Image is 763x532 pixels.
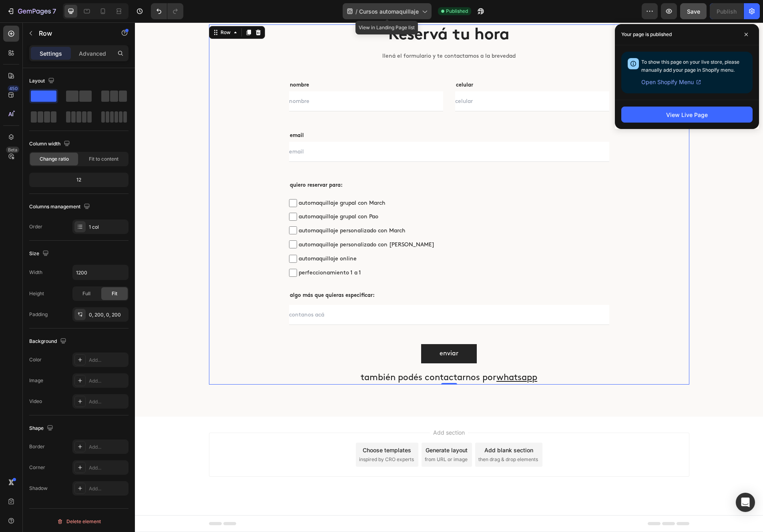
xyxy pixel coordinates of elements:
[162,217,474,227] span: automaquillaje personalizado con [PERSON_NAME]
[29,356,42,363] div: Color
[154,190,162,198] input: automaquillaje grupal con Pao
[29,269,42,276] div: Width
[641,77,694,87] span: Open Shopify Menu
[29,248,50,259] div: Size
[154,119,474,139] input: email
[57,517,101,526] div: Delete element
[89,398,126,405] div: Add...
[29,398,42,405] div: Video
[162,189,474,199] span: automaquillaje grupal con Pao
[154,269,474,278] div: Rich Text Editor. Editing area: main
[355,7,357,16] span: /
[154,232,162,240] input: automaquillaje online
[154,349,474,362] h2: también podés contactarnos por
[155,270,474,278] p: algo más que quieras especificar:
[29,311,48,318] div: Padding
[29,202,92,212] div: Columns management
[29,223,42,230] div: Order
[295,406,333,414] span: Add section
[89,464,126,472] div: Add...
[154,282,474,302] input: contanos acá
[359,7,419,16] span: Cursos automaquillaje
[349,423,398,432] div: Add blank section
[154,246,162,254] input: perfeccionamiento 1 a 1
[151,3,183,19] div: Undo/Redo
[162,245,474,255] span: perfeccionamiento 1 a 1
[224,433,279,441] span: inspired by CRO experts
[40,49,62,58] p: Settings
[89,443,126,451] div: Add...
[3,3,60,19] button: 7
[621,107,753,123] button: View Live Page
[666,111,708,119] div: View Live Page
[446,8,468,15] span: Published
[291,423,333,432] div: Generate layout
[305,326,323,336] div: enviar
[320,69,474,89] input: celular
[710,3,743,19] button: Publish
[8,85,19,92] div: 450
[84,6,97,14] div: Row
[73,265,128,280] input: Auto
[641,59,739,73] span: To show this page on your live store, please manually add your page in Shopify menu.
[112,290,117,297] span: Fit
[89,155,118,163] span: Fit to content
[155,28,474,38] p: llená el formulario y te contactamos a la brevedad
[162,175,474,185] span: automaquillaje grupal con March
[162,231,474,241] span: automaquillaje online
[89,311,126,318] div: 0, 200, 0, 200
[290,433,333,441] span: from URL or image
[40,155,69,163] span: Change ratio
[154,218,162,226] input: automaquillaje personalizado con [PERSON_NAME]
[29,485,48,492] div: Shadow
[736,493,755,512] div: Open Intercom Messenger
[162,203,474,213] span: automaquillaje personalizado con March
[321,59,474,67] p: celular
[82,290,90,297] span: Full
[155,59,307,67] p: nombre
[29,443,45,450] div: Border
[29,336,68,347] div: Background
[155,159,474,167] p: quiero reservar para:
[154,69,308,89] input: nombre
[39,28,107,38] p: Row
[6,147,19,153] div: Beta
[29,139,72,149] div: Column width
[154,177,162,185] input: automaquillaje grupal con March
[29,423,55,434] div: Shape
[717,7,737,16] div: Publish
[89,224,126,231] div: 1 col
[361,351,402,359] a: whatsapp
[29,290,44,297] div: Height
[29,464,45,471] div: Corner
[29,377,43,384] div: Image
[31,174,127,185] div: 12
[52,6,56,16] p: 7
[29,76,56,87] div: Layout
[343,433,403,441] span: then drag & drop elements
[79,49,106,58] p: Advanced
[680,3,707,19] button: Save
[89,485,126,492] div: Add...
[154,204,162,212] input: automaquillaje personalizado con March
[89,357,126,364] div: Add...
[621,30,672,38] p: Your page is published
[29,515,129,528] button: Delete element
[135,22,763,532] iframe: To enrich screen reader interactions, please activate Accessibility in Grammarly extension settings
[155,110,474,118] p: email
[89,377,126,385] div: Add...
[687,8,700,15] span: Save
[286,322,342,341] button: enviar
[228,423,276,432] div: Choose templates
